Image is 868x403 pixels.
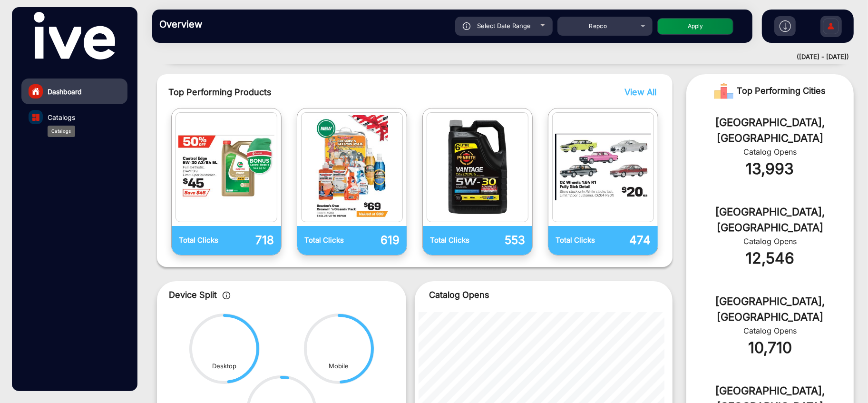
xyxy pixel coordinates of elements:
[701,294,839,325] div: [GEOGRAPHIC_DATA], [GEOGRAPHIC_DATA]
[477,22,531,29] span: Select Date Range
[624,87,656,97] span: View All
[212,362,236,371] div: Desktop
[430,235,478,246] p: Total Clicks
[701,236,839,247] div: Catalog Opens
[304,115,400,219] img: catalog
[701,157,839,180] div: 13,993
[429,115,526,219] img: catalog
[352,232,400,249] p: 619
[32,114,39,121] img: catalog
[223,292,231,299] img: icon
[178,115,274,219] img: catalog
[657,18,733,35] button: Apply
[701,336,839,359] div: 10,710
[701,204,839,236] div: [GEOGRAPHIC_DATA], [GEOGRAPHIC_DATA]
[429,288,658,301] p: Catalog Opens
[737,81,826,100] span: Top Performing Cities
[21,104,127,130] a: Catalogs
[556,235,603,246] p: Total Clicks
[701,325,839,336] div: Catalog Opens
[701,146,839,157] div: Catalog Opens
[714,81,733,100] img: Rank image
[48,126,75,137] div: Catalogs
[21,79,127,104] a: Dashboard
[304,235,352,246] p: Total Clicks
[48,112,75,122] span: Catalogs
[701,247,839,270] div: 12,546
[603,232,651,249] p: 474
[179,235,226,246] p: Total Clicks
[821,11,841,44] img: Sign%20Up.svg
[48,87,82,97] span: Dashboard
[463,22,471,30] img: icon
[478,232,525,249] p: 553
[329,362,349,371] div: Mobile
[168,86,544,98] span: Top Performing Products
[226,232,274,249] p: 718
[143,52,849,62] div: ([DATE] - [DATE])
[589,22,607,29] span: Repco
[701,115,839,146] div: [GEOGRAPHIC_DATA], [GEOGRAPHIC_DATA]
[622,86,654,98] button: View All
[555,115,651,219] img: catalog
[159,19,293,30] h3: Overview
[169,290,217,300] span: Device Split
[31,87,40,96] img: home
[780,20,791,32] img: h2download.svg
[34,12,115,59] img: vmg-logo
